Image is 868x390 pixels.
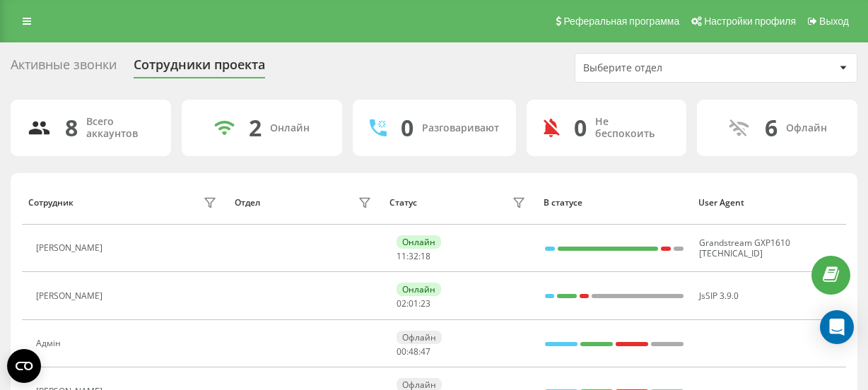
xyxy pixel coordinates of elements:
div: [PERSON_NAME] [36,243,106,253]
span: Реферальная программа [563,16,679,27]
span: 23 [421,297,430,309]
div: User Agent [698,198,840,208]
div: Отдел [235,198,260,208]
div: Онлайн [270,122,310,134]
div: : : [397,299,430,309]
div: : : [397,347,430,357]
div: В статусе [544,198,685,208]
div: [PERSON_NAME] [36,291,106,301]
div: 0 [401,114,414,141]
div: Активные звонки [11,57,117,79]
div: 6 [765,114,778,141]
span: 00 [397,345,406,357]
span: 02 [397,297,406,309]
div: 8 [65,114,78,141]
span: 01 [409,297,418,309]
div: Всего аккаунтов [86,116,154,140]
span: 47 [421,345,430,357]
div: Офлайн [397,331,442,344]
span: Выход [819,16,849,27]
div: Офлайн [786,122,827,134]
button: Open CMP widget [7,349,41,383]
div: Разговаривают [422,122,499,134]
div: Выберите отдел [583,62,752,74]
span: Grandstream GXP1610 [TECHNICAL_ID] [699,237,790,259]
div: Сотрудник [28,198,74,208]
div: Не беспокоить [595,116,670,140]
div: Сотрудники проекта [134,57,265,79]
span: 18 [421,250,430,262]
span: JsSIP 3.9.0 [699,290,739,302]
span: Настройки профиля [704,16,796,27]
div: Адмін [36,338,64,348]
div: Статус [389,198,417,208]
div: Open Intercom Messenger [820,310,854,344]
div: 2 [249,114,262,141]
span: 11 [397,250,406,262]
div: Онлайн [397,235,441,249]
div: : : [397,252,430,261]
div: Онлайн [397,283,441,296]
div: 0 [574,114,587,141]
span: 48 [409,345,418,357]
span: 32 [409,250,418,262]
